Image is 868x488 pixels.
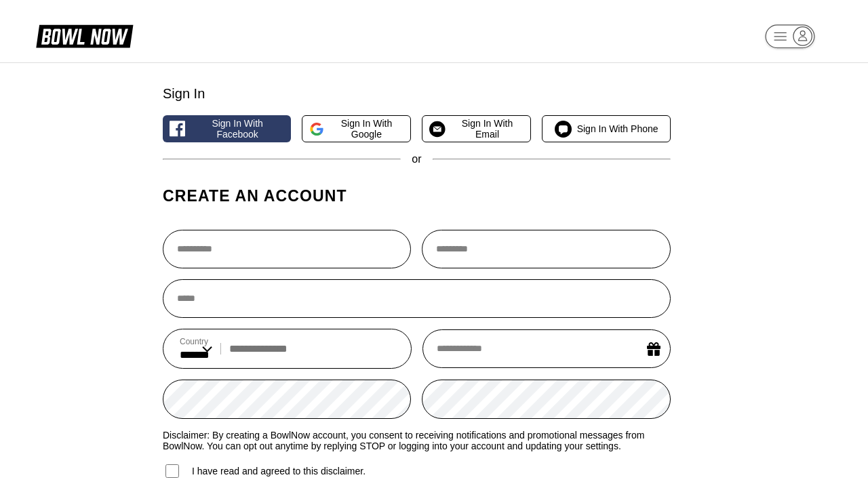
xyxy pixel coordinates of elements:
[165,464,179,478] input: I have read and agreed to this disclaimer.
[422,115,531,142] button: Sign in with Email
[330,118,403,140] span: Sign in with Google
[163,86,671,102] div: Sign In
[163,153,671,165] div: or
[451,118,524,140] span: Sign in with Email
[542,115,670,142] button: Sign in with Phone
[163,462,366,480] label: I have read and agreed to this disclaimer.
[163,186,671,205] h1: Create an account
[577,123,658,134] span: Sign in with Phone
[180,337,212,346] label: Country
[163,430,671,451] label: Disclaimer: By creating a BowlNow account, you consent to receiving notifications and promotional...
[191,118,283,140] span: Sign in with Facebook
[163,115,291,142] button: Sign in with Facebook
[302,115,411,142] button: Sign in with Google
